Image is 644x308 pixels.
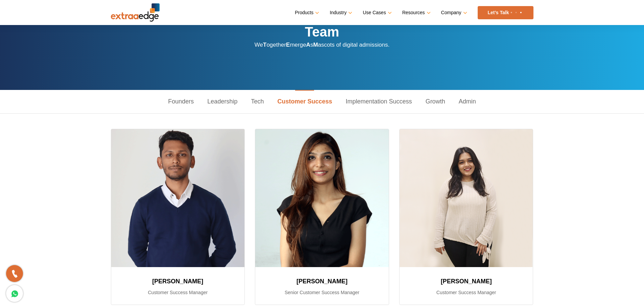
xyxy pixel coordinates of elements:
a: Use Cases [363,8,390,18]
a: Company [441,8,466,18]
a: Industry [330,8,351,18]
a: Admin [452,90,483,113]
strong: T [263,42,266,48]
p: Senior Customer Success Manager [263,288,381,297]
h3: [PERSON_NAME] [119,275,237,287]
a: Customer Success [270,90,339,113]
strong: E [286,42,290,48]
strong: M [313,42,318,48]
p: We ogether merge s ascots of digital admissions. [255,40,389,50]
strong: A [306,42,310,48]
a: Products [295,8,318,18]
a: Founders [161,90,200,113]
h3: [PERSON_NAME] [263,275,381,287]
h3: [PERSON_NAME] [408,275,525,287]
a: Resources [402,8,429,18]
a: Tech [244,90,270,113]
p: Customer Success Manager [119,288,237,297]
a: Implementation Success [339,90,419,113]
strong: Team [305,24,339,39]
a: Leadership [200,90,244,113]
a: Growth [419,90,452,113]
p: Customer Success Manager [408,288,525,297]
a: Let’s Talk [478,6,533,19]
